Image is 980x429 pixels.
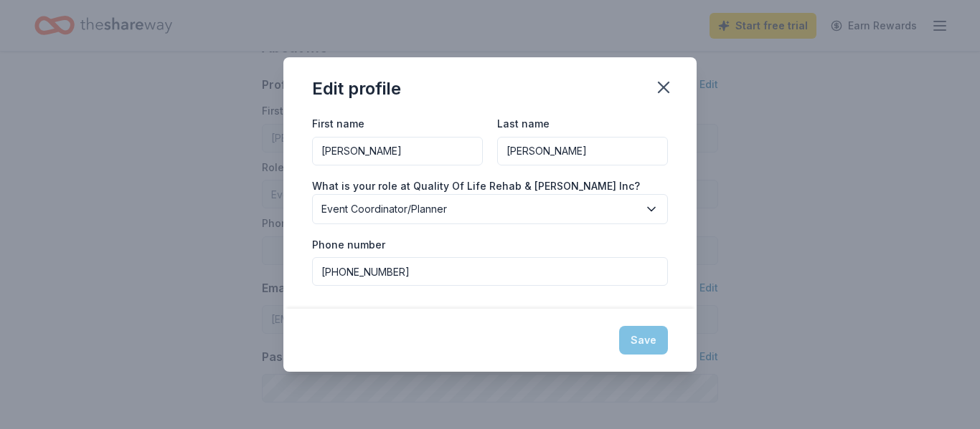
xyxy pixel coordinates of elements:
label: What is your role at Quality Of Life Rehab & [PERSON_NAME] Inc? [312,179,640,193]
label: First name [312,117,364,131]
div: Edit profile [312,77,401,100]
label: Phone number [312,238,385,252]
label: Last name [497,117,550,131]
span: Event Coordinator/Planner [321,201,639,218]
button: Event Coordinator/Planner [312,194,668,224]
